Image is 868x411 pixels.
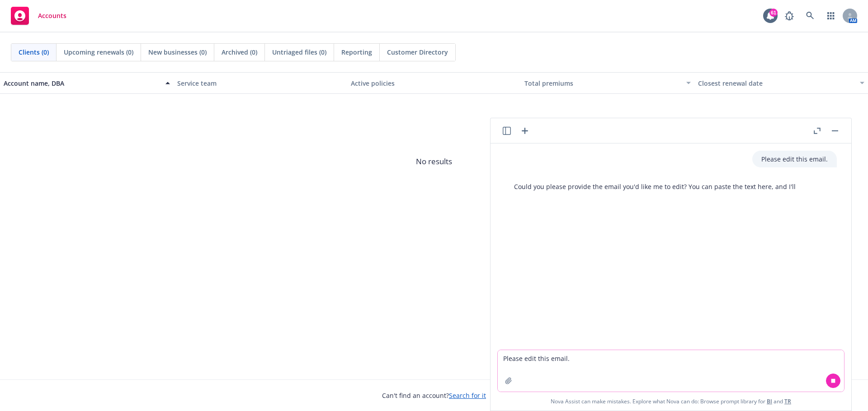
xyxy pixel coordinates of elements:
button: Closest renewal date [694,72,868,94]
button: Total premiums [521,72,694,94]
span: Reporting [341,47,372,57]
p: Please edit this email. [761,154,828,164]
span: Nova Assist can make mistakes. Explore what Nova can do: Browse prompt library for and [494,392,848,411]
button: Service team [174,72,347,94]
div: Active policies [351,79,517,88]
span: Can't find an account? [382,391,486,400]
span: Customer Directory [387,47,448,57]
a: Accounts [7,3,70,28]
div: Account name, DBA [4,79,160,88]
span: Untriaged files (0) [272,47,326,57]
a: Report a Bug [780,7,798,25]
span: New businesses (0) [148,47,207,57]
div: Service team [177,79,344,88]
a: Search [801,7,819,25]
div: Total premiums [524,79,681,88]
span: Clients (0) [19,47,49,57]
a: BI [767,397,772,405]
div: Closest renewal date [698,79,854,88]
div: 61 [769,9,778,17]
button: Active policies [347,72,521,94]
a: Search for it [449,391,486,400]
p: Could you please provide the email you'd like me to edit? You can paste the text here, and I'll [514,182,796,191]
a: TR [784,397,791,405]
span: Accounts [38,12,66,19]
span: Archived (0) [222,47,257,57]
a: Switch app [822,7,840,25]
span: Upcoming renewals (0) [64,47,133,57]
